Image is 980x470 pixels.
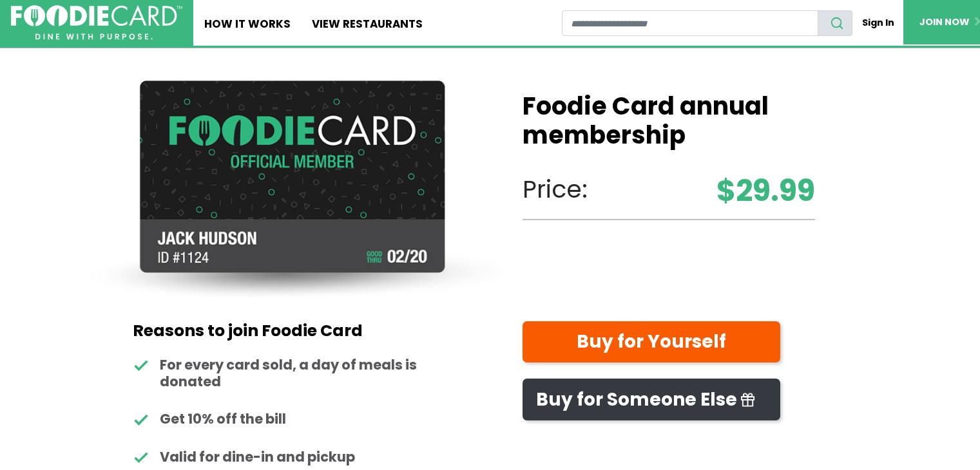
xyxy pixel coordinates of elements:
[133,449,436,465] li: Valid for dine-in and pickup
[523,379,780,420] a: Buy for Someone Else
[716,169,815,213] strong: $29.99
[818,10,852,36] button: search
[523,171,815,208] p: Price:
[133,321,436,341] h2: Reasons to join Foodie Card
[523,321,780,362] a: Buy for Yourself
[852,10,903,35] a: Sign In
[523,91,815,150] h1: Foodie Card annual membership
[562,10,818,36] input: restaurant search
[133,411,436,427] li: Get 10% off the bill
[11,5,182,40] img: FoodieCard; Eat, Drink, Save, Donate
[133,357,436,389] li: For every card sold, a day of meals is donated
